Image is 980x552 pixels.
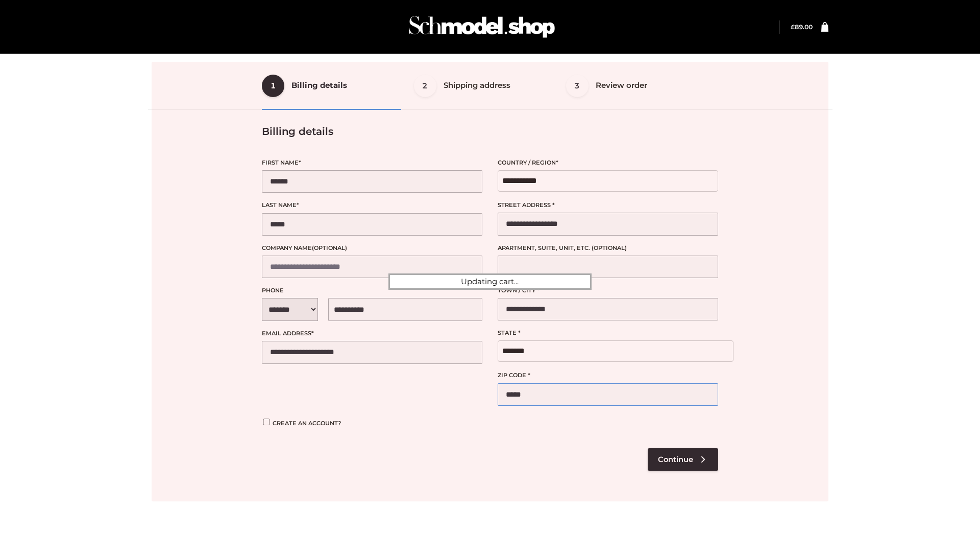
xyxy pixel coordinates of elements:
a: £89.00 [791,23,813,31]
img: Schmodel Admin 964 [405,7,558,47]
span: £ [791,23,795,31]
div: Updating cart... [388,273,592,290]
bdi: 89.00 [791,23,813,31]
